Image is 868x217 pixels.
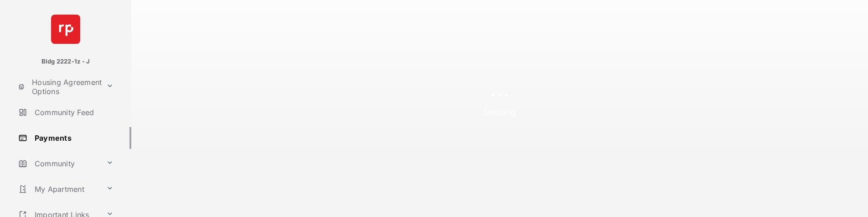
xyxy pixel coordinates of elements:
[15,76,103,98] a: Housing Agreement Options
[484,106,516,118] p: Loading
[15,153,103,175] a: Community
[15,178,103,200] a: My Apartment
[15,101,131,123] a: Community Feed
[51,15,80,44] img: svg+xml;base64,PHN2ZyB4bWxucz0iaHR0cDovL3d3dy53My5vcmcvMjAwMC9zdmciIHdpZHRoPSI2NCIgaGVpZ2h0PSI2NC...
[15,127,131,149] a: Payments
[41,57,90,66] p: Bldg 2222-1z - J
